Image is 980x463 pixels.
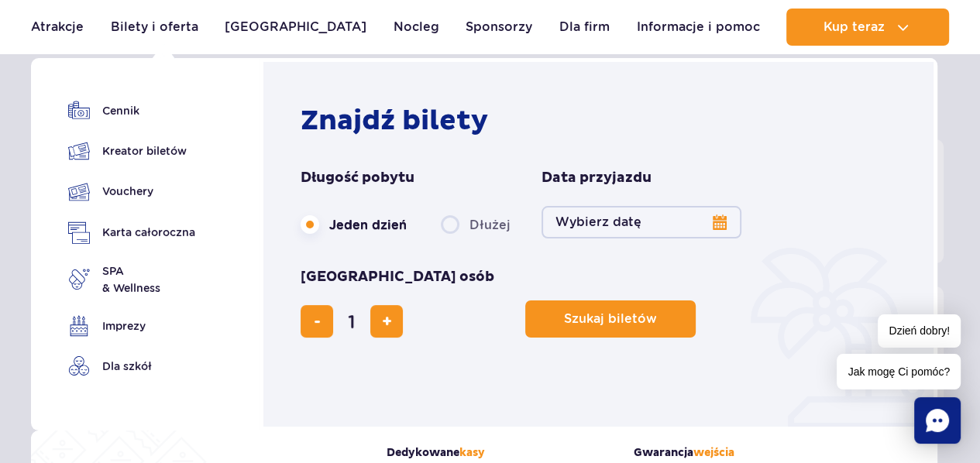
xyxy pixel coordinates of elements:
span: [GEOGRAPHIC_DATA] osób [301,268,494,286]
a: Informacje i pomoc [636,9,759,46]
form: Planowanie wizyty w Park of Poland [301,169,904,338]
span: Długość pobytu [301,169,414,187]
label: Jeden dzień [301,208,407,241]
span: wejścia [693,446,734,459]
a: Atrakcje [31,9,84,46]
button: usuń bilet [301,305,333,338]
a: Karta całoroczna [68,221,195,244]
strong: Gwarancja [634,446,891,459]
button: Kup teraz [786,9,949,46]
span: Jak mogę Ci pomóc? [837,354,961,389]
a: Dla szkół [68,355,195,377]
button: Szukaj biletów [525,300,696,338]
button: Wybierz datę [542,206,741,238]
a: Nocleg [394,9,439,46]
span: Data przyjazdu [542,169,652,187]
strong: Dedykowane [387,446,610,459]
a: Sponsorzy [466,9,532,46]
a: Bilety i oferta [111,9,198,46]
button: dodaj bilet [370,305,403,338]
a: SPA& Wellness [68,262,195,297]
span: SPA & Wellness [102,262,160,297]
a: Vouchery [68,180,195,203]
label: Dłużej [441,208,511,241]
a: Imprezy [68,315,195,337]
span: kasy [459,446,485,459]
a: Kreator biletów [68,140,195,162]
span: Kup teraz [823,20,884,34]
a: Cennik [68,100,195,122]
a: Dla firm [559,9,610,46]
input: liczba biletów [333,303,370,340]
strong: Znajdź bilety [301,104,488,138]
a: [GEOGRAPHIC_DATA] [225,9,366,46]
div: Chat [914,397,961,444]
span: Szukaj biletów [564,312,657,326]
span: Dzień dobry! [878,314,961,348]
